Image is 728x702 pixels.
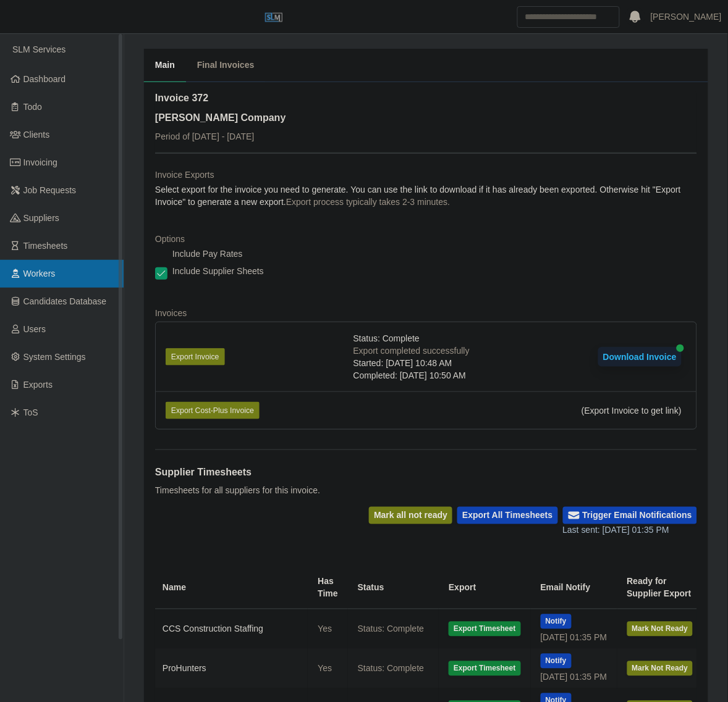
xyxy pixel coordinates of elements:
span: Status: Complete [353,332,420,345]
button: Main [144,49,186,82]
h3: [PERSON_NAME] Company [155,111,286,125]
span: Users [23,324,46,334]
th: Status [348,567,439,609]
span: Invoicing [23,157,57,167]
div: [DATE] 01:35 PM [541,671,607,683]
span: Suppliers [23,213,59,223]
a: Download Invoice [598,352,682,362]
td: Yes [308,649,347,688]
span: Exports [23,380,53,390]
div: Export completed successfully [353,345,470,357]
button: Export Timesheet [449,622,520,637]
button: Final Invoices [186,49,266,82]
span: Candidates Database [23,296,107,306]
input: Search [517,6,620,28]
button: Export Timesheet [449,661,520,676]
span: Dashboard [23,74,66,84]
label: Include Supplier Sheets [172,265,264,277]
span: (Export Invoice to get link) [582,406,682,416]
dt: Invoices [155,307,697,319]
h1: Supplier Timesheets [155,465,320,480]
div: [DATE] 01:35 PM [541,632,607,644]
th: Name [155,567,308,609]
dt: Invoice Exports [155,169,697,181]
span: Status: Complete [358,623,424,635]
div: Started: [DATE] 10:48 AM [353,357,470,369]
span: SLM Services [12,44,66,54]
p: Timesheets for all suppliers for this invoice. [155,485,320,497]
span: Status: Complete [358,662,424,675]
button: Mark Not Ready [627,622,693,637]
span: Todo [23,102,42,112]
th: Email Notify [531,567,617,609]
span: Clients [23,130,50,140]
button: Download Invoice [598,347,682,367]
span: System Settings [23,352,86,362]
div: Last sent: [DATE] 01:35 PM [563,524,697,537]
th: Ready for Supplier Export [617,567,703,609]
p: Period of [DATE] - [DATE] [155,130,286,143]
span: Workers [23,269,56,278]
dd: Select export for the invoice you need to generate. You can use the link to download if it has al... [155,183,697,208]
span: Job Requests [23,185,77,195]
button: Export All Timesheets [457,507,557,524]
button: Notify [541,614,572,629]
label: Include Pay Rates [172,248,243,260]
dt: Options [155,233,697,245]
button: Notify [541,654,572,669]
button: Trigger Email Notifications [563,507,697,524]
th: Has Time [308,567,347,609]
img: SLM Logo [265,8,283,27]
button: Mark all not ready [369,507,452,524]
div: Completed: [DATE] 10:50 AM [353,369,470,382]
button: Export Invoice [166,348,225,366]
th: Export [439,567,530,609]
button: Export Cost-Plus Invoice [166,402,260,419]
h2: Invoice 372 [155,91,286,106]
span: Timesheets [23,241,68,251]
span: ToS [23,407,38,417]
button: Mark Not Ready [627,661,693,676]
td: CCS Construction Staffing [155,609,308,650]
span: Export process typically takes 2-3 minutes. [286,197,450,207]
a: [PERSON_NAME] [651,10,722,23]
td: ProHunters [155,649,308,688]
td: Yes [308,609,347,650]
